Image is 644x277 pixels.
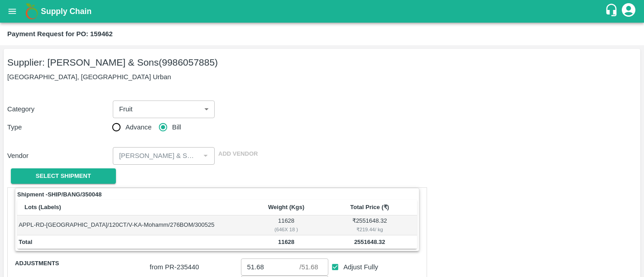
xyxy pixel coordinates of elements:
[19,239,32,245] b: Total
[150,262,237,272] p: from PR- 235440
[278,239,294,245] b: 11628
[350,204,389,210] b: Total Price (₹)
[119,104,133,114] p: Fruit
[15,258,150,269] span: Adjustments
[41,7,91,16] b: Supply Chain
[23,2,41,20] img: logo
[11,168,116,184] button: Select Shipment
[241,258,300,276] input: Advance
[7,56,637,69] h5: Supplier: [PERSON_NAME] & Sons (9986057885)
[268,204,304,210] b: Weight (Kgs)
[41,5,605,18] a: Supply Chain
[251,225,321,234] div: ( 646 X 18 )
[36,171,91,181] span: Select Shipment
[620,2,637,21] div: account of current user
[24,204,61,210] b: Lots (Labels)
[324,225,415,234] div: ₹ 219.44 / kg
[115,150,197,162] input: Select Vendor
[7,104,109,114] p: Category
[2,1,23,22] button: open drawer
[17,190,101,199] strong: Shipment - SHIP/BANG/350048
[354,239,385,245] b: 2551648.32
[17,215,250,235] td: APPL-RD-[GEOGRAPHIC_DATA]/120CT/V-KA-Mohamm/276BOM/300525
[7,122,112,132] p: Type
[7,30,113,38] b: Payment Request for PO: 159462
[125,122,152,132] span: Advance
[250,215,322,235] td: 11628
[343,262,378,272] span: Adjust Fully
[7,151,109,161] p: Vendor
[172,122,181,132] span: Bill
[7,72,637,82] p: [GEOGRAPHIC_DATA], [GEOGRAPHIC_DATA] Urban
[605,3,620,19] div: customer-support
[322,215,417,235] td: ₹ 2551648.32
